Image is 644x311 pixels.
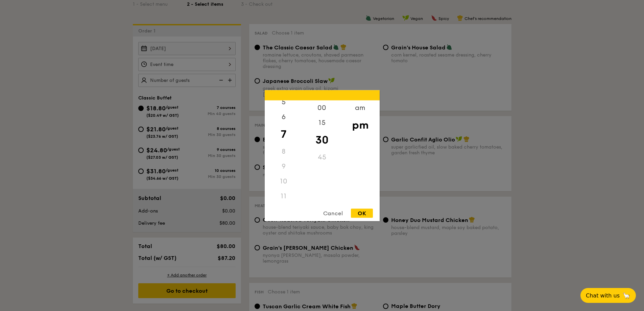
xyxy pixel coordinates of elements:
div: 9 [265,159,303,174]
span: Chat with us [586,292,620,299]
button: Chat with us🦙 [580,288,636,303]
div: 15 [303,115,341,130]
div: 8 [265,144,303,159]
div: 45 [303,150,341,164]
div: OK [351,208,373,218]
div: 00 [303,100,341,115]
div: 30 [303,130,341,150]
div: 5 [265,94,303,109]
div: Cancel [316,208,350,218]
div: 11 [265,188,303,203]
div: pm [341,115,379,135]
div: 10 [265,174,303,188]
div: am [341,100,379,115]
div: 7 [265,124,303,144]
div: 6 [265,109,303,124]
span: 🦙 [622,292,630,299]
